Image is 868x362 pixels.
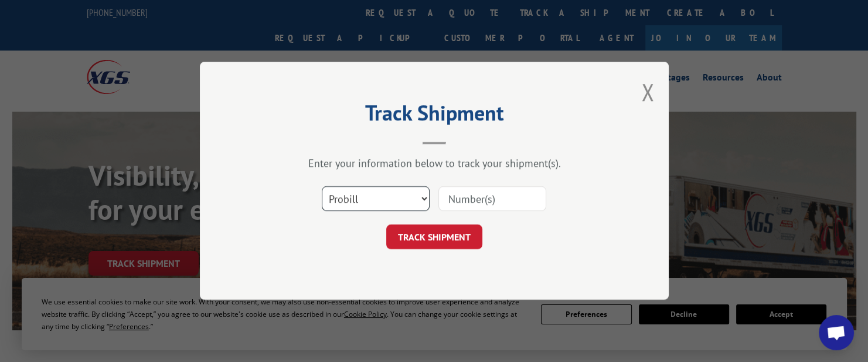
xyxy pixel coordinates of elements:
[258,157,610,170] div: Enter your information below to track your shipment(s).
[641,76,654,108] button: Close modal
[438,187,546,212] input: Number(s)
[258,105,610,127] h2: Track Shipment
[819,315,854,350] div: Open chat
[386,225,482,250] button: TRACK SHIPMENT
